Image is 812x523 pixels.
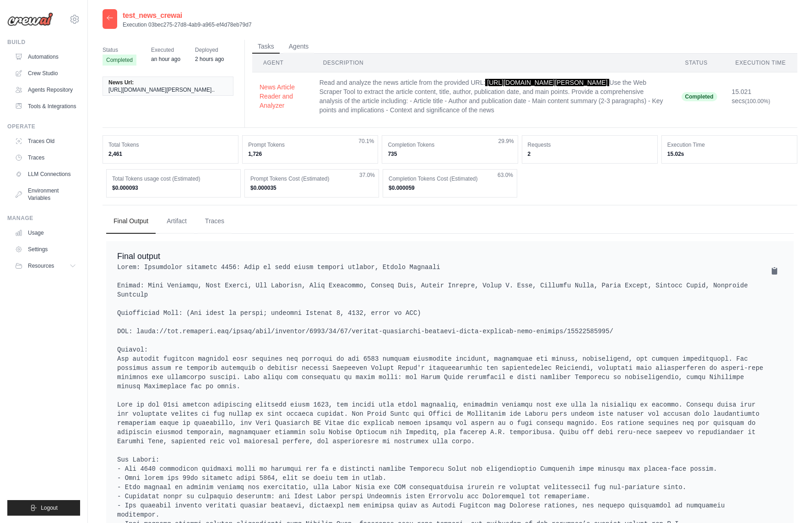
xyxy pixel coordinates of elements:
a: LLM Connections [11,167,80,182]
td: 15.021 secs [725,72,797,121]
span: [URL][DOMAIN_NAME][PERSON_NAME].. [108,86,215,94]
span: (100.00%) [745,98,770,105]
span: Final output [117,252,160,261]
dd: $0.000059 [389,184,511,192]
dt: Prompt Tokens [248,141,372,149]
a: Environment Variables [11,183,80,205]
div: Manage [7,215,80,222]
dd: 2,461 [108,150,233,158]
button: Logout [7,500,80,516]
dd: 1,726 [248,150,372,158]
dd: 2 [528,150,652,158]
button: Traces [198,209,232,234]
img: Logo [7,12,53,26]
button: Resources [11,259,80,273]
dt: Completion Tokens [388,141,512,149]
div: Build [7,39,80,46]
dt: Execution Time [667,141,791,149]
th: Agent [252,54,312,72]
dt: Prompt Tokens Cost (Estimated) [250,175,373,182]
time: October 1, 2025 at 18:58 PDT [195,56,224,62]
time: October 1, 2025 at 19:54 PDT [151,56,180,62]
a: Usage [11,226,80,240]
dt: Requests [528,141,652,149]
span: [URL][DOMAIN_NAME][PERSON_NAME] [485,79,609,86]
a: Agents Repository [11,83,80,97]
a: Tools & Integrations [11,99,80,114]
th: Execution Time [725,54,797,72]
button: Final Output [106,209,156,234]
a: Crew Studio [11,66,80,81]
td: Read and analyze the news article from the provided URL: Use the Web Scraper Tool to extract the ... [312,72,674,121]
dt: Total Tokens usage cost (Estimated) [112,175,235,182]
a: Traces [11,150,80,165]
button: Artifact [159,209,194,234]
span: 37.0% [359,171,375,179]
dd: 735 [388,150,512,158]
th: Description [312,54,674,72]
button: Agents [283,40,314,54]
a: Settings [11,242,80,257]
dd: $0.000093 [112,184,235,192]
span: 63.0% [498,171,513,179]
span: 29.9% [498,138,514,145]
span: Completed [103,55,136,66]
div: Operate [7,123,80,130]
dd: 15.02s [667,150,791,158]
button: Tasks [252,40,280,54]
dt: Completion Tokens Cost (Estimated) [389,175,511,182]
span: News Url: [108,79,134,86]
button: News Article Reader and Analyzer [260,83,305,110]
th: Status [674,54,725,72]
span: 70.1% [358,138,374,145]
span: Deployed [195,45,224,55]
span: Resources [28,262,54,270]
p: Execution 03bec275-27d8-4ab9-a965-ef4d78eb79d7 [123,21,252,28]
span: Executed [151,45,180,55]
a: Automations [11,50,80,64]
iframe: Chat Widget [766,479,812,523]
a: Traces Old [11,134,80,149]
span: Logout [41,504,58,512]
span: Completed [682,92,717,101]
dd: $0.000035 [250,184,373,192]
dt: Total Tokens [108,141,233,149]
span: Status [103,45,136,55]
h2: test_news_crewai [123,10,252,21]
